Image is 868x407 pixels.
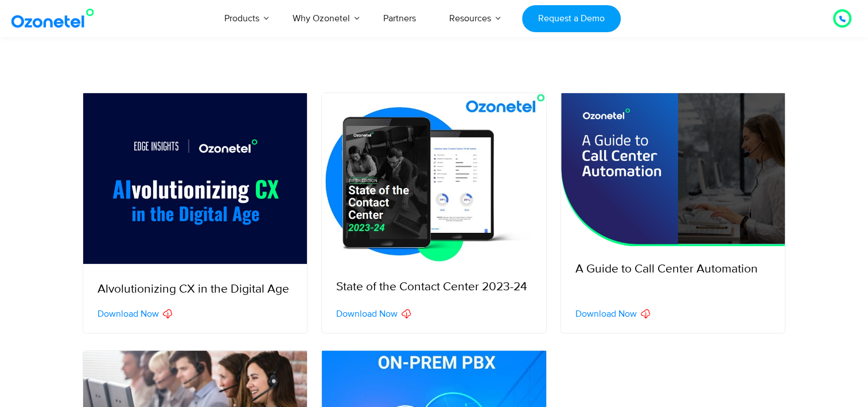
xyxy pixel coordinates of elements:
span: Download Now [575,309,637,318]
a: Download Now [575,309,650,318]
p: A Guide to Call Center Automation [575,260,771,279]
a: Download Now [98,309,172,318]
span: Download Now [336,309,398,318]
a: Request a Demo [522,5,620,32]
span: Download Now [98,309,159,318]
p: Alvolutionizing CX in the Digital Age [98,281,293,299]
p: State of the Contact Center 2023-24 [336,278,532,297]
a: Download Now [336,309,411,318]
